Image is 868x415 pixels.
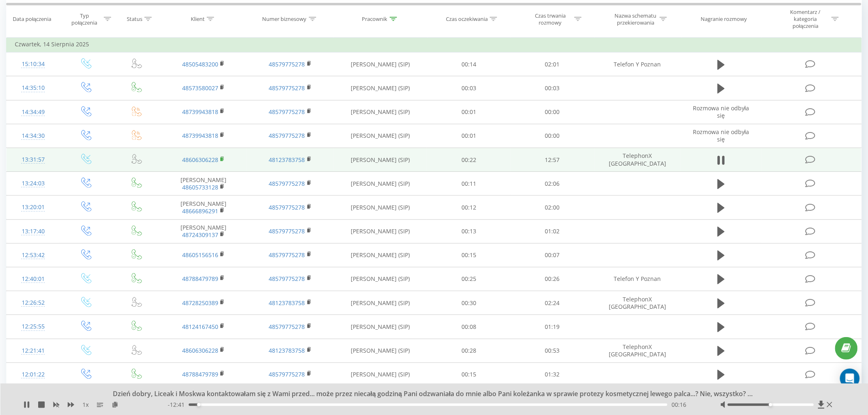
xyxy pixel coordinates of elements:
a: 48728250389 [182,299,218,307]
td: [PERSON_NAME] (SIP) [333,100,427,124]
span: Rozmowa nie odbyła się [693,128,749,143]
td: [PERSON_NAME] (SIP) [333,267,427,291]
a: 48573580027 [182,84,218,92]
a: 48579775278 [269,84,305,92]
a: 48606306228 [182,156,218,164]
div: 14:35:10 [15,80,52,96]
div: Data połączenia [13,16,51,23]
td: [PERSON_NAME] [160,172,247,196]
td: 00:11 [427,172,511,196]
td: 00:25 [427,267,511,291]
td: [PERSON_NAME] (SIP) [333,148,427,172]
a: 48123783758 [269,347,305,354]
td: 00:08 [427,315,511,339]
div: Czas oczekiwania [446,16,488,23]
a: 48724309137 [182,231,218,239]
div: 12:53:42 [15,247,52,263]
div: Status [127,16,142,23]
td: 01:02 [511,219,594,243]
span: 1 x [82,401,89,409]
a: 48579775278 [269,275,305,283]
td: 00:12 [427,196,511,219]
td: [PERSON_NAME] (SIP) [333,172,427,196]
td: 00:03 [427,76,511,100]
a: 48606306228 [182,347,218,354]
div: Klient [191,16,205,23]
div: Typ połączenia [67,12,102,26]
a: 48123783758 [269,156,305,164]
a: 48666896291 [182,207,218,215]
div: Accessibility label [197,403,201,406]
div: Accessibility label [769,403,772,406]
td: Telefon Y Poznan [594,267,681,291]
td: 00:15 [427,363,511,386]
a: 48579775278 [269,251,305,259]
td: [PERSON_NAME] [160,219,247,243]
td: 00:01 [427,124,511,148]
a: 48788479789 [182,275,218,283]
a: 48579775278 [269,180,305,187]
div: Numer biznesowy [263,16,307,23]
a: 48505483200 [182,60,218,68]
div: 14:34:49 [15,104,52,120]
a: 48605733128 [182,183,218,191]
td: 00:01 [427,100,511,124]
td: 00:00 [511,100,594,124]
span: - 12:41 [168,401,189,409]
td: TelephonX [GEOGRAPHIC_DATA] [594,291,681,315]
div: Czas trwania rozmowy [528,12,572,26]
td: 00:14 [427,52,511,76]
td: 00:13 [427,219,511,243]
td: 00:00 [511,124,594,148]
td: 00:03 [511,76,594,100]
a: 48579775278 [269,132,305,139]
td: [PERSON_NAME] (SIP) [333,243,427,267]
td: 00:30 [427,291,511,315]
td: Telefon Y Poznan [594,52,681,76]
a: 48788479789 [182,370,218,378]
td: 00:07 [511,243,594,267]
div: 14:34:30 [15,128,52,144]
td: [PERSON_NAME] (SIP) [333,315,427,339]
td: [PERSON_NAME] (SIP) [333,52,427,76]
td: 12:57 [511,148,594,172]
div: 12:26:52 [15,295,52,311]
div: 12:01:22 [15,367,52,383]
td: 02:00 [511,196,594,219]
div: Nagranie rozmowy [701,16,747,23]
td: [PERSON_NAME] (SIP) [333,291,427,315]
div: Pracownik [362,16,388,23]
td: 00:22 [427,148,511,172]
td: 00:28 [427,339,511,363]
div: 12:40:01 [15,271,52,287]
div: 12:25:55 [15,319,52,335]
div: 12:21:41 [15,343,52,359]
div: Nazwa schematu przekierowania [614,12,658,26]
a: 48579775278 [269,370,305,378]
a: 48579775278 [269,60,305,68]
a: 48739943818 [182,132,218,139]
a: 48739943818 [182,108,218,116]
td: 02:24 [511,291,594,315]
a: 48124167450 [182,323,218,331]
td: Czwartek, 14 Sierpnia 2025 [7,36,862,52]
div: 15:10:34 [15,56,52,72]
td: [PERSON_NAME] (SIP) [333,219,427,243]
td: 00:15 [427,243,511,267]
a: 48579775278 [269,323,305,331]
a: 48605156516 [182,251,218,259]
a: 48579775278 [269,108,305,116]
td: 01:19 [511,315,594,339]
div: Open Intercom Messenger [840,369,860,388]
div: 13:31:57 [15,152,52,168]
div: Dzień dobry, Liceak i Moskwa kontaktowałam się z Wami przed... może przez niecałą godziną Pani od... [105,390,754,399]
td: [PERSON_NAME] (SIP) [333,196,427,219]
td: TelephonX [GEOGRAPHIC_DATA] [594,148,681,172]
td: [PERSON_NAME] (SIP) [333,76,427,100]
div: Komentarz / kategoria połączenia [781,9,829,30]
td: 01:32 [511,363,594,386]
a: 48579775278 [269,227,305,235]
td: 02:01 [511,52,594,76]
td: 02:06 [511,172,594,196]
td: [PERSON_NAME] (SIP) [333,363,427,386]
